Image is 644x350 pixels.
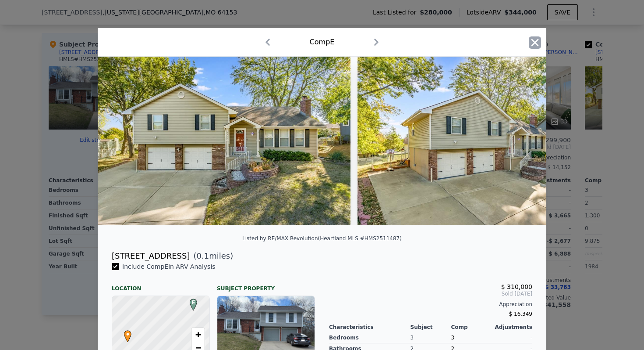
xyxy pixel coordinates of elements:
[329,332,410,343] div: Bedrooms
[242,235,402,242] div: Listed by RE/MAX Revolution (Heartland MLS #HMS2511487)
[190,250,233,262] span: ( miles)
[329,301,532,308] div: Appreciation
[451,335,454,341] span: 3
[195,329,201,340] span: +
[197,251,209,260] span: 0.1
[357,57,610,225] img: Property Img
[122,328,134,341] span: •
[492,332,532,343] div: -
[217,278,315,292] div: Subject Property
[98,57,350,225] img: Property Img
[188,299,193,304] div: E
[410,324,451,331] div: Subject
[410,332,451,343] div: 3
[501,283,532,290] span: $ 310,000
[191,328,205,341] a: Zoom in
[492,324,532,331] div: Adjustments
[509,311,532,317] span: $ 16,349
[451,324,492,331] div: Comp
[329,324,410,331] div: Characteristics
[188,299,199,307] span: E
[112,278,210,292] div: Location
[112,250,190,262] div: [STREET_ADDRESS]
[122,330,127,336] div: •
[329,290,532,297] span: Sold [DATE]
[310,37,335,47] div: Comp E
[119,263,219,270] span: Include Comp E in ARV Analysis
